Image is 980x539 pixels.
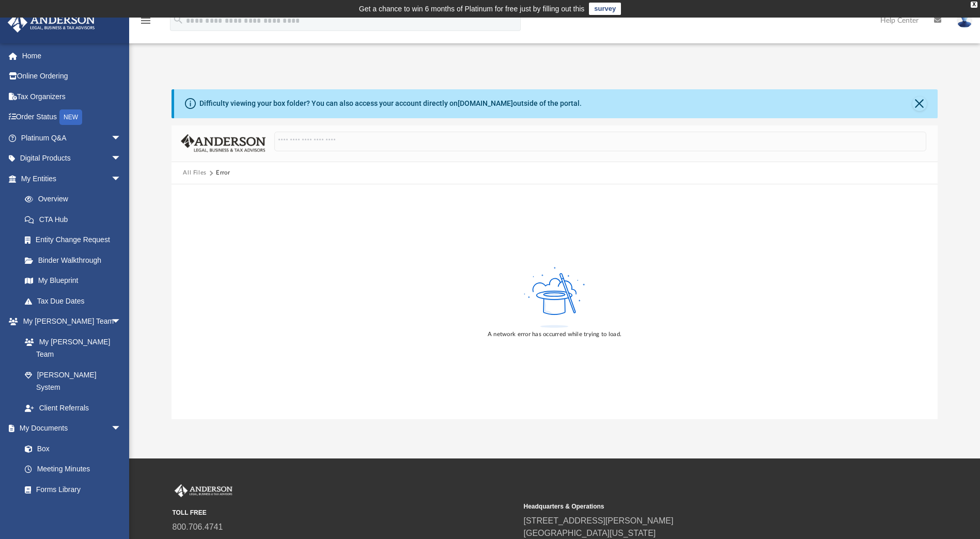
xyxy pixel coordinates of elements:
[14,250,137,271] a: Binder Walkthrough
[912,97,927,111] button: Close
[7,128,137,148] a: Platinum Q&Aarrow_drop_down
[14,271,132,291] a: My Blueprint
[111,128,132,149] span: arrow_drop_down
[199,98,582,109] div: Difficulty viewing your box folder? You can also access your account directly on outside of the p...
[111,148,132,169] span: arrow_drop_down
[111,168,132,189] span: arrow_drop_down
[173,484,235,498] img: Anderson Advisors Platinum Portal
[458,99,513,107] a: [DOMAIN_NAME]
[59,109,82,125] div: NEW
[216,168,229,178] div: Error
[111,311,132,332] span: arrow_drop_down
[524,502,868,511] small: Headquarters & Operations
[14,331,127,364] a: My [PERSON_NAME] Team
[7,418,132,439] a: My Documentsarrow_drop_down
[14,189,137,210] a: Overview
[359,3,585,15] div: Get a chance to win 6 months of Platinum for free just by filling out this
[14,479,127,500] a: Forms Library
[173,522,223,531] a: 800.706.4741
[14,291,137,311] a: Tax Due Dates
[111,418,132,439] span: arrow_drop_down
[139,20,152,27] a: menu
[183,168,207,178] button: All Files
[957,13,972,28] img: User Pic
[139,14,152,27] i: menu
[7,66,137,87] a: Online Ordering
[524,516,674,525] a: [STREET_ADDRESS][PERSON_NAME]
[7,148,137,169] a: Digital Productsarrow_drop_down
[5,12,98,33] img: Anderson Advisors Platinum Portal
[7,311,132,332] a: My [PERSON_NAME] Teamarrow_drop_down
[7,86,137,107] a: Tax Organizers
[14,398,132,418] a: Client Referrals
[488,330,621,339] div: A network error has occurred while trying to load.
[7,45,137,66] a: Home
[589,3,621,15] a: survey
[7,168,137,189] a: My Entitiesarrow_drop_down
[173,14,184,25] i: search
[274,132,926,151] input: Search files and folders
[173,508,517,517] small: TOLL FREE
[14,230,137,250] a: Entity Change Request
[7,107,137,128] a: Order StatusNEW
[971,2,977,8] div: close
[14,364,132,398] a: [PERSON_NAME] System
[14,209,137,230] a: CTA Hub
[524,529,656,537] a: [GEOGRAPHIC_DATA][US_STATE]
[14,500,132,520] a: Notarize
[14,438,127,459] a: Box
[14,459,132,480] a: Meeting Minutes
